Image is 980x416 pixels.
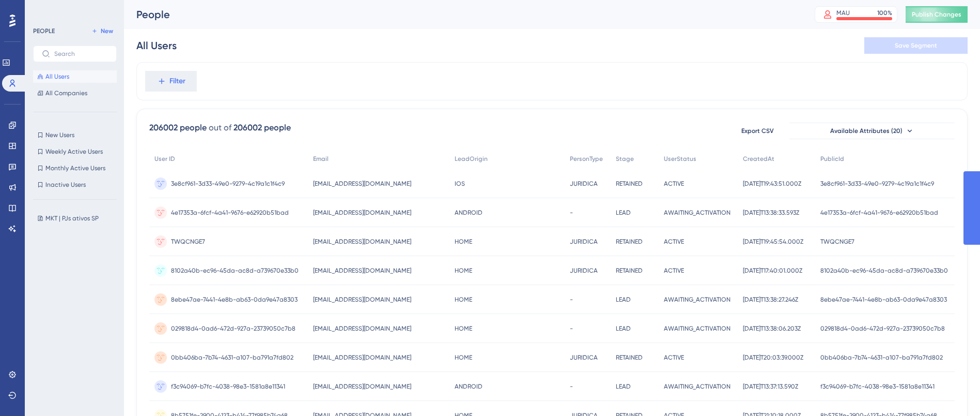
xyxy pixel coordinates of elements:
[820,324,945,333] span: 029818d4-0ad6-472d-927a-23739050c7b8
[313,324,411,333] span: [EMAIL_ADDRESS][DOMAIN_NAME]
[895,41,937,50] span: Save Segment
[45,72,69,81] span: All Users
[743,382,798,391] span: [DATE]T13:37:13.590Z
[154,155,175,163] span: User ID
[937,375,968,406] iframe: UserGuiding AI Assistant Launcher
[830,127,903,135] span: Available Attributes (20)
[906,6,968,23] button: Publish Changes
[820,209,938,217] span: 4e17353a-6fcf-4a41-9676-e62920b51bad
[743,180,801,188] span: [DATE]T19:43:51.000Z
[570,237,598,246] span: JURIDICA
[820,155,844,163] span: PublicId
[877,9,892,17] div: 100 %
[313,209,411,217] span: [EMAIL_ADDRESS][DOMAIN_NAME]
[820,382,935,391] span: f3c94069-b7fc-4038-98e3-1581a8e11341
[664,295,730,304] span: AWAITING_ACTIVATION
[171,209,289,217] span: 4e17353a-6fcf-4a41-9676-e62920b51bad
[33,87,117,99] button: All Companies
[741,127,774,135] span: Export CSV
[455,324,472,333] span: HOME
[455,353,472,362] span: HOME
[88,25,117,37] button: New
[313,180,411,188] span: [EMAIL_ADDRESS][DOMAIN_NAME]
[455,237,472,246] span: HOME
[171,266,299,275] span: 8102a40b-ec96-45da-ac8d-a739670e33b0
[455,266,472,275] span: HOME
[455,155,488,163] span: LeadOrigin
[743,266,802,275] span: [DATE]T17:40:01.000Z
[664,324,730,333] span: AWAITING_ACTIVATION
[171,353,293,362] span: 0bb406ba-7b74-4631-a107-ba791a7fd802
[664,237,684,246] span: ACTIVE
[313,155,329,163] span: Email
[912,10,961,19] span: Publish Changes
[570,324,573,333] span: -
[45,181,86,189] span: Inactive Users
[864,37,968,54] button: Save Segment
[45,147,103,156] span: Weekly Active Users
[171,237,205,246] span: TWQCNGE7
[169,75,185,87] span: Filter
[45,89,87,97] span: All Companies
[45,164,105,172] span: Monthly Active Users
[616,237,643,246] span: RETAINED
[313,237,411,246] span: [EMAIL_ADDRESS][DOMAIN_NAME]
[616,324,631,333] span: LEAD
[33,212,123,225] button: MKT | PJs ativos SP
[313,382,411,391] span: [EMAIL_ADDRESS][DOMAIN_NAME]
[149,122,207,134] div: 206002 people
[616,209,631,217] span: LEAD
[45,214,99,222] span: MKT | PJs ativos SP
[313,295,411,304] span: [EMAIL_ADDRESS][DOMAIN_NAME]
[616,353,643,362] span: RETAINED
[455,295,472,304] span: HOME
[171,324,295,333] span: 029818d4-0ad6-472d-927a-23739050c7b8
[664,155,696,163] span: UserStatus
[33,162,117,174] button: Monthly Active Users
[570,382,573,391] span: -
[732,123,783,139] button: Export CSV
[570,353,598,362] span: JURIDICA
[616,295,631,304] span: LEAD
[33,70,117,83] button: All Users
[455,180,465,188] span: IOS
[313,266,411,275] span: [EMAIL_ADDRESS][DOMAIN_NAME]
[145,71,197,92] button: Filter
[136,38,177,53] div: All Users
[570,266,598,275] span: JURIDICA
[616,266,643,275] span: RETAINED
[33,129,117,141] button: New Users
[743,155,774,163] span: CreatedAt
[45,131,74,139] span: New Users
[455,382,483,391] span: ANDROID
[570,155,603,163] span: PersonType
[820,237,854,246] span: TWQCNGE7
[664,266,684,275] span: ACTIVE
[171,295,298,304] span: 8ebe47ae-7441-4e8b-ab63-0da9e47a8303
[820,180,934,188] span: 3e8cf961-3d33-49e0-9279-4c19a1c1f4c9
[616,155,634,163] span: Stage
[171,382,285,391] span: f3c94069-b7fc-4038-98e3-1581a8e11341
[33,179,117,191] button: Inactive Users
[313,353,411,362] span: [EMAIL_ADDRESS][DOMAIN_NAME]
[743,353,803,362] span: [DATE]T20:03:39.000Z
[743,295,798,304] span: [DATE]T13:38:27.246Z
[664,209,730,217] span: AWAITING_ACTIVATION
[136,7,789,22] div: People
[820,353,943,362] span: 0bb406ba-7b74-4631-a107-ba791a7fd802
[836,9,850,17] div: MAU
[616,180,643,188] span: RETAINED
[570,209,573,217] span: -
[743,209,799,217] span: [DATE]T13:38:33.593Z
[54,50,108,57] input: Search
[234,122,291,134] div: 206002 people
[664,382,730,391] span: AWAITING_ACTIVATION
[820,295,947,304] span: 8ebe47ae-7441-4e8b-ab63-0da9e47a8303
[33,27,55,35] div: PEOPLE
[570,295,573,304] span: -
[570,180,598,188] span: JURIDICA
[616,382,631,391] span: LEAD
[664,353,684,362] span: ACTIVE
[209,122,231,134] div: out of
[743,324,801,333] span: [DATE]T13:38:06.203Z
